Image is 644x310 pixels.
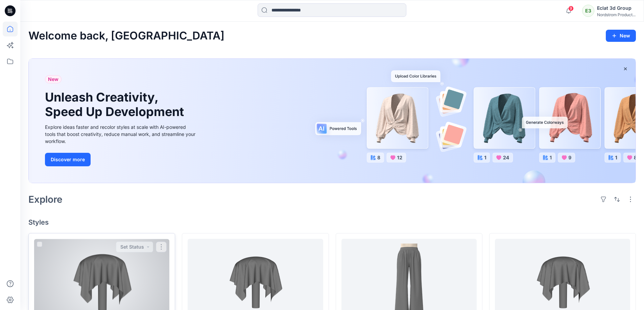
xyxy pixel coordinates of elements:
[597,4,636,12] div: Eclat 3d Group
[568,6,574,11] span: 9
[28,30,224,42] h2: Welcome back, [GEOGRAPHIC_DATA]
[606,30,636,42] button: New
[582,5,594,17] div: E3
[597,12,636,17] div: Nordstrom Product...
[28,218,636,226] h4: Styles
[28,194,63,205] h2: Explore
[45,153,197,166] a: Discover more
[45,153,91,166] button: Discover more
[48,75,58,83] span: New
[45,90,187,119] h1: Unleash Creativity, Speed Up Development
[45,123,197,145] div: Explore ideas faster and recolor styles at scale with AI-powered tools that boost creativity, red...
